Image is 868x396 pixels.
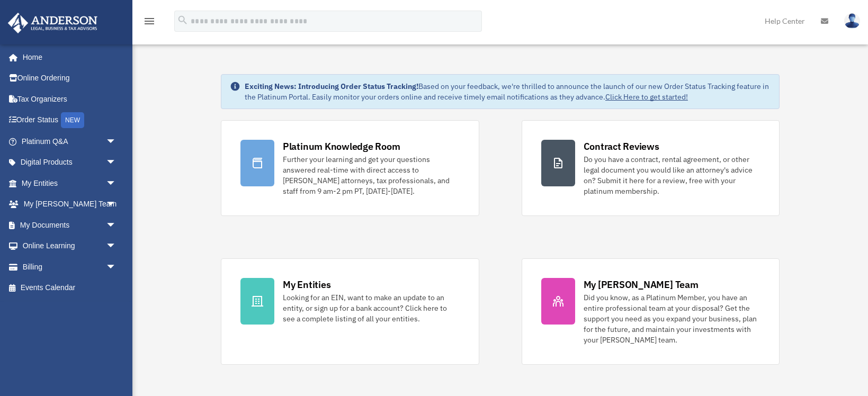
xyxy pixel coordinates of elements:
[7,173,132,194] a: My Entitiesarrow_drop_down
[584,292,760,345] div: Did you know, as a Platinum Member, you have an entire professional team at your disposal? Get th...
[106,173,127,194] span: arrow_drop_down
[7,277,132,299] a: Events Calendar
[7,152,132,173] a: Digital Productsarrow_drop_down
[7,256,132,277] a: Billingarrow_drop_down
[283,140,400,153] div: Platinum Knowledge Room
[7,47,127,68] a: Home
[245,81,771,102] div: Based on your feedback, we're thrilled to announce the launch of our new Order Status Tracking fe...
[584,278,699,291] div: My [PERSON_NAME] Team
[844,13,860,29] img: User Pic
[522,258,780,365] a: My [PERSON_NAME] Team Did you know, as a Platinum Member, you have an entire professional team at...
[61,112,84,128] div: NEW
[221,120,479,216] a: Platinum Knowledge Room Further your learning and get your questions answered real-time with dire...
[522,120,780,216] a: Contract Reviews Do you have a contract, rental agreement, or other legal document you would like...
[143,19,156,28] a: menu
[5,13,101,33] img: Anderson Advisors Platinum Portal
[7,88,132,110] a: Tax Organizers
[106,256,127,278] span: arrow_drop_down
[106,152,127,174] span: arrow_drop_down
[106,236,127,257] span: arrow_drop_down
[106,214,127,236] span: arrow_drop_down
[7,236,132,257] a: Online Learningarrow_drop_down
[245,82,418,91] strong: Exciting News: Introducing Order Status Tracking!
[106,131,127,152] span: arrow_drop_down
[7,214,132,236] a: My Documentsarrow_drop_down
[584,140,659,153] div: Contract Reviews
[7,131,132,152] a: Platinum Q&Aarrow_drop_down
[605,92,688,102] a: Click Here to get started!
[106,194,127,215] span: arrow_drop_down
[283,278,330,291] div: My Entities
[143,15,156,28] i: menu
[283,154,460,196] div: Further your learning and get your questions answered real-time with direct access to [PERSON_NAM...
[7,68,132,89] a: Online Ordering
[7,110,132,131] a: Order StatusNEW
[221,258,479,365] a: My Entities Looking for an EIN, want to make an update to an entity, or sign up for a bank accoun...
[283,292,460,324] div: Looking for an EIN, want to make an update to an entity, or sign up for a bank account? Click her...
[584,154,760,196] div: Do you have a contract, rental agreement, or other legal document you would like an attorney's ad...
[7,194,132,215] a: My [PERSON_NAME] Teamarrow_drop_down
[177,14,189,26] i: search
